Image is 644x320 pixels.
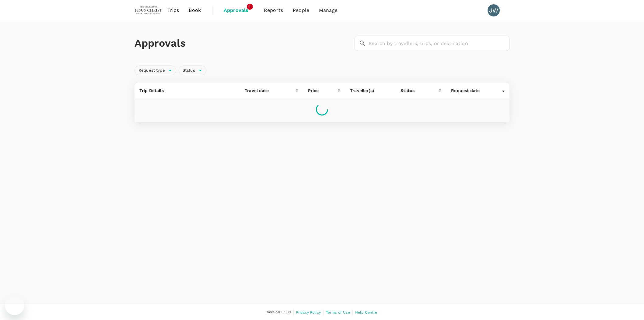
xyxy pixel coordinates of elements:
span: Trips [167,7,179,14]
span: People [293,7,309,14]
span: Request type [135,68,169,73]
div: Request date [451,87,502,94]
div: Request type [135,66,176,75]
span: Manage [319,7,338,14]
div: Price [308,87,338,94]
a: Help Centre [355,309,377,316]
img: The Malaysian Church of Jesus Christ of Latter-day Saints [135,4,163,17]
span: 1 [247,4,253,10]
span: Privacy Policy [296,310,321,315]
span: Status [179,68,199,73]
span: Version 3.50.1 [267,309,291,315]
p: Trip Details [139,87,235,94]
span: Help Centre [355,310,377,315]
input: Search by travellers, trips, or destination [369,36,509,51]
div: Status [179,66,206,75]
a: Terms of Use [326,309,350,316]
span: Terms of Use [326,310,350,315]
span: Reports [264,7,283,14]
iframe: Button to launch messaging window [5,296,24,315]
div: Status [401,87,439,94]
span: Book [189,7,201,14]
p: Traveller(s) [350,87,391,94]
div: Travel date [245,87,296,94]
a: Privacy Policy [296,309,321,316]
div: JW [488,4,500,16]
h1: Approvals [135,37,352,50]
span: Approvals [224,7,254,14]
